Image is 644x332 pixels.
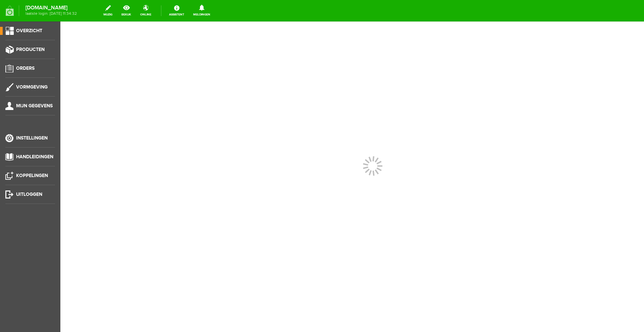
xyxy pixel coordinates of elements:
strong: [DOMAIN_NAME] [25,6,77,10]
span: Mijn gegevens [16,103,53,109]
a: Meldingen [189,3,214,18]
span: Overzicht [16,28,42,34]
span: Instellingen [16,135,48,141]
span: Producten [16,47,45,52]
span: Uitloggen [16,191,42,197]
span: Koppelingen [16,173,48,178]
a: Assistent [165,3,188,18]
span: Handleidingen [16,154,53,160]
a: online [136,3,155,18]
a: wijzig [99,3,116,18]
span: Vormgeving [16,84,48,90]
span: Orders [16,65,35,71]
a: bekijk [117,3,135,18]
span: laatste login: [DATE] 11:34:32 [25,12,77,15]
